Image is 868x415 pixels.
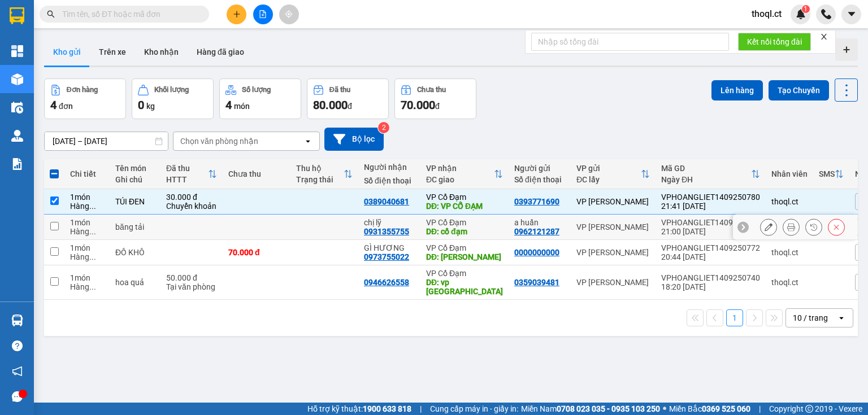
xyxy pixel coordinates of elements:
[166,193,217,202] div: 30.000 đ
[669,403,750,415] span: Miền Bắc
[430,403,518,415] span: Cung cấp máy in - giấy in:
[296,164,344,173] div: Thu hộ
[576,278,650,287] div: VP [PERSON_NAME]
[571,159,656,189] th: Toggle SortBy
[242,86,271,94] div: Số lượng
[802,5,810,13] sup: 1
[11,314,23,326] img: warehouse-icon
[12,340,23,351] span: question-circle
[10,7,24,24] img: logo-vxr
[259,10,267,18] span: file-add
[225,98,232,112] span: 4
[364,176,415,185] div: Số điện thoại
[47,10,55,18] span: search
[234,102,250,111] span: món
[663,407,666,411] span: ⚪️
[821,9,831,19] img: phone-icon
[837,313,846,322] svg: open
[426,227,503,236] div: DĐ: cổ đạm
[70,202,104,211] div: Hàng thông thường
[166,273,217,282] div: 50.000 đ
[219,78,301,119] button: Số lượng4món
[743,7,791,21] span: thoql.ct
[59,102,73,111] span: đơn
[771,197,808,206] div: thoql.ct
[11,73,23,85] img: warehouse-icon
[363,404,411,413] strong: 1900 633 818
[576,222,650,231] div: VP [PERSON_NAME]
[307,78,389,119] button: Đã thu80.000đ
[401,98,435,112] span: 70.000
[70,193,104,202] div: 1 món
[11,130,23,142] img: warehouse-icon
[70,243,104,252] div: 1 món
[514,164,565,173] div: Người gửi
[759,403,761,415] span: |
[661,227,760,236] div: 21:00 [DATE]
[290,159,358,189] th: Toggle SortBy
[188,38,253,65] button: Hàng đã giao
[426,218,503,227] div: VP Cổ Đạm
[426,252,503,261] div: DĐ: XUÂN VIÊN
[426,164,494,173] div: VP nhận
[796,9,806,19] img: icon-new-feature
[661,193,760,202] div: VPHOANGLIET1409250780
[426,175,494,184] div: ĐC giao
[67,86,98,94] div: Đơn hàng
[44,78,126,119] button: Đơn hàng4đơn
[279,5,299,24] button: aim
[760,219,777,235] div: Sửa đơn hàng
[115,248,155,257] div: ĐỒ KHÔ
[364,227,409,236] div: 0931355755
[819,169,835,178] div: SMS
[70,282,104,291] div: Hàng thông thường
[417,86,446,94] div: Chưa thu
[89,252,96,261] span: ...
[747,36,802,48] span: Kết nối tổng đài
[70,252,104,261] div: Hàng thông thường
[364,252,409,261] div: 0973755022
[296,175,344,184] div: Trạng thái
[514,218,565,227] div: a huấn
[514,175,565,184] div: Số điện thoại
[576,248,650,257] div: VP [PERSON_NAME]
[364,218,415,227] div: chị lỹ
[12,366,23,377] span: notification
[11,102,23,113] img: warehouse-icon
[228,248,285,257] div: 70.000 đ
[661,252,760,261] div: 20:44 [DATE]
[364,278,409,287] div: 0946626558
[661,282,760,291] div: 18:20 [DATE]
[771,248,808,257] div: thoql.ct
[847,9,857,19] span: caret-down
[50,98,57,112] span: 4
[115,278,155,287] div: hoa quả
[661,202,760,211] div: 21:41 [DATE]
[426,243,503,252] div: VP Cổ Đạm
[228,169,285,178] div: Chưa thu
[62,8,196,20] input: Tìm tên, số ĐT hoặc mã đơn
[661,273,760,282] div: VPHOANGLIET1409250740
[307,403,411,415] span: Hỗ trợ kỹ thuật:
[531,33,729,51] input: Nhập số tổng đài
[285,10,293,18] span: aim
[426,193,503,202] div: VP Cổ Đạm
[44,38,90,65] button: Kho gửi
[11,45,23,57] img: dashboard-icon
[426,202,503,211] div: DĐ: VP CỔ ĐẠM
[11,158,23,170] img: solution-icon
[771,278,808,287] div: thoql.ct
[329,86,350,94] div: Đã thu
[378,122,389,133] sup: 2
[820,33,828,41] span: close
[70,169,104,178] div: Chi tiết
[324,128,384,151] button: Bộ lọc
[521,403,660,415] span: Miền Nam
[303,137,313,146] svg: open
[771,169,808,178] div: Nhân viên
[45,132,168,150] input: Select a date range.
[711,80,763,101] button: Lên hàng
[420,159,509,189] th: Toggle SortBy
[166,202,217,211] div: Chuyển khoản
[656,159,766,189] th: Toggle SortBy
